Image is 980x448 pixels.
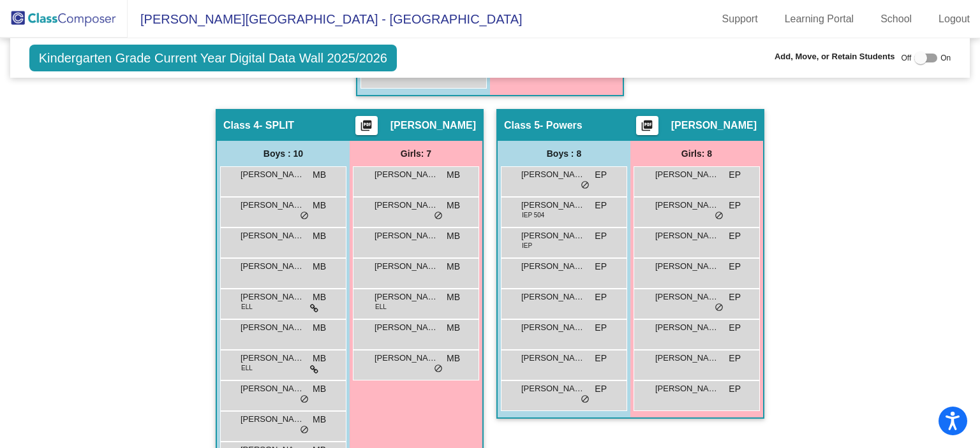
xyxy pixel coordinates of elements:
span: MB [447,229,460,243]
button: Print Students Details [636,116,658,135]
span: [PERSON_NAME] [521,352,585,365]
span: MB [313,199,326,212]
span: [PERSON_NAME] [521,321,585,334]
span: [PERSON_NAME] [521,199,585,212]
span: [PERSON_NAME] [521,260,585,273]
span: MB [313,229,326,243]
div: Girls: 7 [350,141,482,166]
span: ELL [375,302,387,312]
span: do_not_disturb_alt [581,394,590,405]
span: [PERSON_NAME] [521,291,585,303]
span: [PERSON_NAME] [521,229,585,242]
div: Girls: 8 [630,141,763,166]
span: IEP 504 [522,210,544,220]
span: [PERSON_NAME] De [PERSON_NAME] [PERSON_NAME] [241,291,304,303]
span: EP [729,382,741,396]
span: IEP [522,241,532,250]
span: EP [595,352,607,365]
span: [PERSON_NAME] [655,229,719,242]
span: MB [447,321,460,335]
span: [PERSON_NAME] [375,291,438,303]
span: On [940,52,951,64]
span: do_not_disturb_alt [715,303,724,313]
span: EP [729,168,741,182]
span: do_not_disturb_alt [434,211,443,221]
span: do_not_disturb_alt [300,394,309,405]
span: do_not_disturb_alt [300,211,309,221]
span: [PERSON_NAME] [655,260,719,273]
span: [PERSON_NAME] [390,119,476,132]
span: EP [595,229,607,243]
span: [PERSON_NAME] [375,168,438,181]
span: [PERSON_NAME] [655,291,719,303]
span: - SPLIT [259,119,294,132]
span: MB [313,291,326,304]
mat-icon: picture_as_pdf [359,119,374,137]
span: do_not_disturb_alt [300,425,309,435]
span: MB [447,352,460,365]
span: [PERSON_NAME] [241,321,304,334]
span: [PERSON_NAME] [241,229,304,242]
span: ELL [241,302,253,312]
span: [PERSON_NAME] [521,168,585,181]
a: Logout [928,9,980,29]
span: do_not_disturb_alt [434,364,443,374]
span: [PERSON_NAME] [PERSON_NAME] [241,260,304,273]
span: MB [313,260,326,273]
span: EP [729,199,741,212]
span: EP [729,260,741,273]
span: [PERSON_NAME] [375,321,438,334]
span: MB [313,413,326,426]
span: MB [447,199,460,212]
span: ELL [241,363,253,373]
span: EP [595,321,607,335]
span: Class 5 [504,119,540,132]
span: - Powers [540,119,583,132]
span: EP [595,260,607,273]
a: Learning Portal [775,9,865,29]
span: Add, Move, or Retain Students [775,50,895,63]
span: EP [729,229,741,243]
span: [PERSON_NAME] [241,168,304,181]
span: do_not_disturb_alt [715,211,724,221]
span: Off [901,52,911,64]
span: [PERSON_NAME] [241,352,304,365]
span: [PERSON_NAME] [375,352,438,365]
div: Boys : 10 [217,141,350,166]
span: Kindergarten Grade Current Year Digital Data Wall 2025/2026 [29,45,397,71]
span: [PERSON_NAME] [671,119,757,132]
span: do_not_disturb_alt [581,180,590,191]
span: [PERSON_NAME] [241,382,304,395]
span: MB [313,168,326,182]
span: EP [595,382,607,396]
button: Print Students Details [355,116,378,135]
span: [PERSON_NAME][GEOGRAPHIC_DATA] - [GEOGRAPHIC_DATA] [128,9,523,29]
span: [PERSON_NAME] [521,382,585,395]
span: [PERSON_NAME] [655,168,719,181]
span: [PERSON_NAME] [375,229,438,242]
span: [PERSON_NAME] [241,199,304,212]
div: Boys : 8 [498,141,630,166]
span: EP [729,352,741,365]
span: EP [729,321,741,335]
span: MB [313,321,326,335]
span: EP [595,291,607,304]
span: [PERSON_NAME] [241,413,304,426]
span: EP [729,291,741,304]
span: MB [447,260,460,273]
span: [PERSON_NAME] [375,199,438,212]
span: EP [595,168,607,182]
span: [PERSON_NAME] [655,352,719,365]
span: MB [447,291,460,304]
span: Class 4 [223,119,259,132]
span: [PERSON_NAME] [375,260,438,273]
span: [PERSON_NAME] [655,321,719,334]
span: [PERSON_NAME] [655,382,719,395]
span: MB [313,352,326,365]
span: MB [447,168,460,182]
a: Support [712,9,768,29]
mat-icon: picture_as_pdf [639,119,655,137]
a: School [870,9,922,29]
span: MB [313,382,326,396]
span: [PERSON_NAME] [655,199,719,212]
